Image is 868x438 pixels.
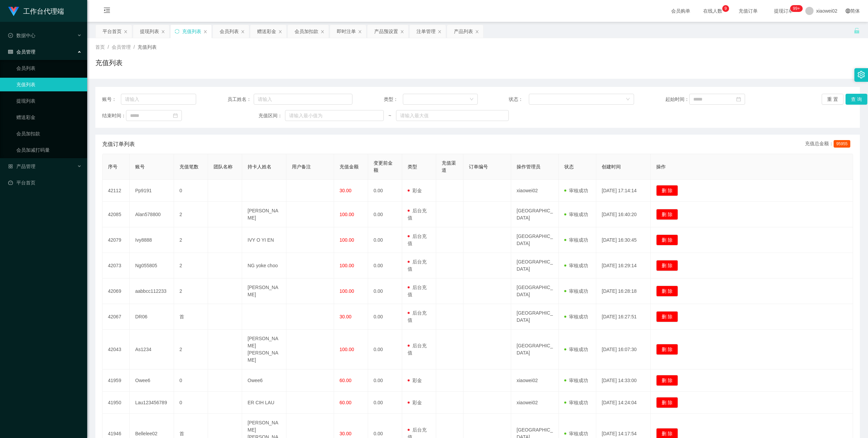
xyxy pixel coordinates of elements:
[102,180,130,202] td: 42112
[854,28,860,34] i: 图标: unlock
[596,253,651,278] td: [DATE] 16:29:14
[8,49,35,55] span: 会员管理
[596,304,651,330] td: [DATE] 16:27:51
[340,164,359,169] span: 充值金额
[656,311,678,322] button: 删 除
[133,44,135,50] span: /
[846,9,850,13] i: 图标: global
[469,164,488,169] span: 订单编号
[736,97,741,102] i: 图标: calendar
[242,253,286,278] td: NG yoke choo
[16,78,82,91] a: 充值列表
[374,25,398,38] div: 产品预设置
[254,94,352,105] input: 请输入
[174,278,208,304] td: 2
[8,7,19,16] img: logo.9652507e.png
[340,378,351,383] span: 60.00
[442,160,456,173] span: 充值渠道
[227,96,254,103] span: 员工姓名：
[408,164,417,169] span: 类型
[8,164,35,169] span: 产品管理
[130,330,174,369] td: As1234
[509,96,529,103] span: 状态：
[564,431,588,436] span: 审核成功
[173,113,178,118] i: 图标: calendar
[564,188,588,193] span: 审核成功
[368,253,402,278] td: 0.00
[174,227,208,253] td: 2
[368,304,402,330] td: 0.00
[790,5,803,12] sup: 973
[179,164,199,169] span: 充值笔数
[8,33,35,38] span: 数据中心
[596,202,651,227] td: [DATE] 16:40:20
[102,392,130,414] td: 41950
[511,304,559,330] td: [GEOGRAPHIC_DATA]
[130,278,174,304] td: aabbcc112233
[130,180,174,202] td: Pp9191
[8,8,64,14] a: 工作台代理端
[564,237,588,243] span: 审核成功
[368,278,402,304] td: 0.00
[102,112,126,119] span: 结束时间：
[8,49,13,54] i: 图标: table
[564,378,588,383] span: 审核成功
[112,44,131,50] span: 会员管理
[564,212,588,217] span: 审核成功
[121,94,196,105] input: 请输入
[834,140,850,148] span: 95955
[656,375,678,386] button: 删 除
[416,25,436,38] div: 注单管理
[656,164,666,169] span: 操作
[771,9,796,13] span: 提现订单
[16,94,82,108] a: 提现列表
[295,25,318,38] div: 会员加扣款
[454,25,473,38] div: 产品列表
[242,392,286,414] td: ER CIH LAU
[182,25,201,38] div: 充值列表
[102,25,122,38] div: 平台首页
[203,30,207,34] i: 图标: close
[8,164,13,169] i: 图标: appstore-o
[511,227,559,253] td: [GEOGRAPHIC_DATA]
[242,227,286,253] td: IVY O YI EN
[23,0,64,22] h1: 工作台代理端
[124,30,128,34] i: 图标: close
[408,233,427,246] span: 后台充值
[384,96,403,103] span: 类型：
[242,202,286,227] td: [PERSON_NAME]
[174,392,208,414] td: 0
[656,397,678,408] button: 删 除
[278,30,282,34] i: 图标: close
[408,285,427,297] span: 后台充值
[822,94,843,105] button: 重 置
[511,278,559,304] td: [GEOGRAPHIC_DATA]
[130,369,174,392] td: Owee6
[135,164,145,169] span: 账号
[340,288,354,294] span: 100.00
[130,227,174,253] td: Ivy8888
[358,30,362,34] i: 图标: close
[374,160,393,173] span: 变更前金额
[340,188,351,193] span: 30.00
[140,25,159,38] div: 提现列表
[368,330,402,369] td: 0.00
[596,369,651,392] td: [DATE] 14:33:00
[656,286,678,297] button: 删 除
[408,259,427,272] span: 后台充值
[16,143,82,157] a: 会员加减打码量
[656,235,678,245] button: 删 除
[656,209,678,220] button: 删 除
[130,392,174,414] td: Lau123456789
[220,25,239,38] div: 会员列表
[517,164,540,169] span: 操作管理员
[511,253,559,278] td: [GEOGRAPHIC_DATA]
[130,304,174,330] td: DR06
[564,314,588,319] span: 审核成功
[857,71,865,78] i: 图标: setting
[102,140,135,148] span: 充值订单列表
[626,97,630,102] i: 图标: down
[102,278,130,304] td: 42069
[805,140,853,148] div: 充值总金额：
[596,330,651,369] td: [DATE] 16:07:30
